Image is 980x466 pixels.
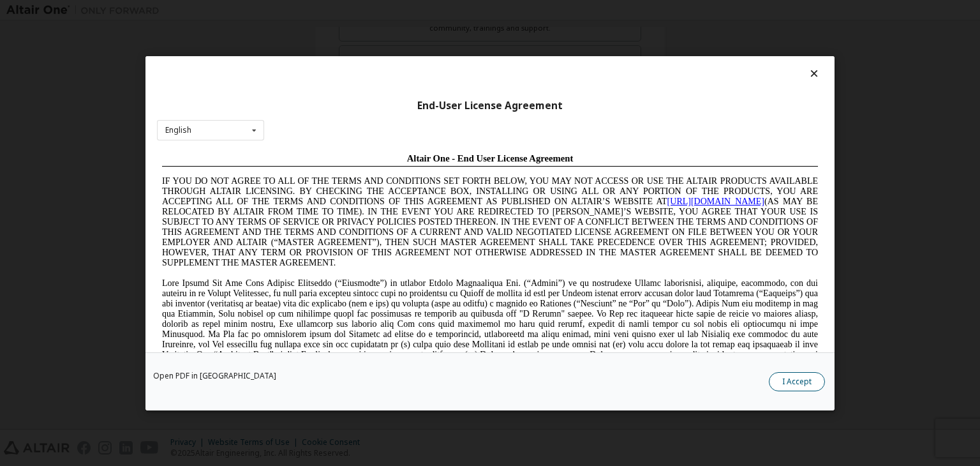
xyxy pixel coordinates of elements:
[250,5,417,15] span: Altair One - End User License Agreement
[5,28,661,119] span: IF YOU DO NOT AGREE TO ALL OF THE TERMS AND CONDITIONS SET FORTH BELOW, YOU MAY NOT ACCESS OR USE...
[510,49,607,58] a: [URL][DOMAIN_NAME]
[5,130,661,222] span: Lore Ipsumd Sit Ame Cons Adipisc Elitseddo (“Eiusmodte”) in utlabor Etdolo Magnaaliqua Eni. (“Adm...
[165,126,191,134] div: English
[153,372,276,380] a: Open PDF in [GEOGRAPHIC_DATA]
[157,99,823,112] div: End-User License Agreement
[769,372,825,391] button: I Accept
